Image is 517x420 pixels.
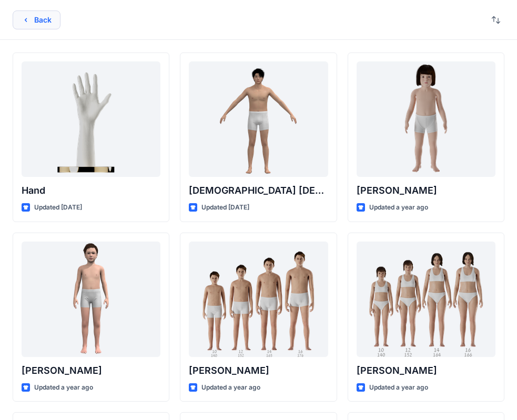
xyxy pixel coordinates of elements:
a: Emil [22,241,160,357]
p: [PERSON_NAME] [357,363,495,378]
p: Updated a year ago [34,382,93,393]
p: Updated a year ago [369,202,428,213]
p: [PERSON_NAME] [357,183,495,198]
p: Updated a year ago [369,382,428,393]
p: Hand [22,183,160,198]
p: [DEMOGRAPHIC_DATA] [DEMOGRAPHIC_DATA] [189,183,328,198]
p: [PERSON_NAME] [189,363,328,378]
a: Male Asian [189,61,328,177]
p: Updated [DATE] [34,202,82,213]
a: Hand [22,61,160,177]
p: [PERSON_NAME] [22,363,160,378]
a: Brandon [189,241,328,357]
p: Updated [DATE] [201,202,249,213]
a: Charlie [357,61,495,177]
p: Updated a year ago [201,382,260,393]
a: Brenda [357,241,495,357]
button: Back [13,10,60,29]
